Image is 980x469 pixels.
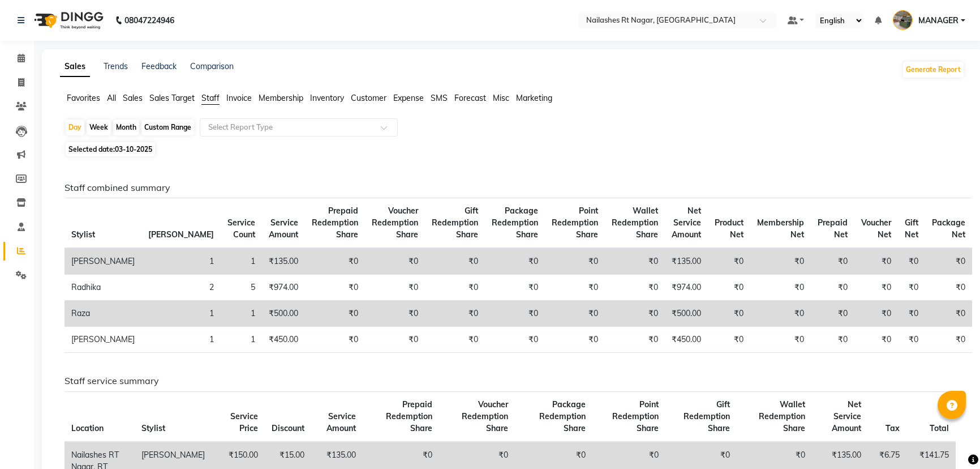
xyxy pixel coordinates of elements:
[141,423,165,433] span: Stylist
[221,327,262,353] td: 1
[665,327,708,353] td: ₹450.00
[925,275,972,301] td: ₹0
[898,301,925,327] td: ₹0
[684,399,730,433] span: Gift Redemption Share
[425,327,485,353] td: ₹0
[605,301,665,327] td: ₹0
[485,301,545,327] td: ₹0
[925,248,972,275] td: ₹0
[365,301,425,327] td: ₹0
[141,248,221,275] td: 1
[65,376,956,386] h6: Staff service summary
[190,61,234,71] a: Comparison
[351,93,386,103] span: Customer
[886,423,900,433] span: Tax
[67,93,100,103] span: Favorites
[425,301,485,327] td: ₹0
[811,248,854,275] td: ₹0
[811,301,854,327] td: ₹0
[811,275,854,301] td: ₹0
[898,275,925,301] td: ₹0
[918,15,958,27] span: MANAGER
[113,120,139,135] div: Month
[492,206,538,240] span: Package Redemption Share
[818,218,848,240] span: Prepaid Net
[832,399,861,433] span: Net Service Amount
[425,248,485,275] td: ₹0
[552,206,598,240] span: Point Redemption Share
[750,275,811,301] td: ₹0
[60,57,90,77] a: Sales
[71,423,104,433] span: Location
[854,248,898,275] td: ₹0
[932,424,969,458] iframe: chat widget
[485,275,545,301] td: ₹0
[545,301,605,327] td: ₹0
[29,5,106,36] img: logo
[493,93,509,103] span: Misc
[861,218,891,240] span: Voucher Net
[141,120,194,135] div: Custom Range
[365,327,425,353] td: ₹0
[898,248,925,275] td: ₹0
[750,301,811,327] td: ₹0
[230,411,258,433] span: Service Price
[485,248,545,275] td: ₹0
[65,248,141,275] td: [PERSON_NAME]
[708,275,750,301] td: ₹0
[854,327,898,353] td: ₹0
[462,399,508,433] span: Voucher Redemption Share
[425,275,485,301] td: ₹0
[539,399,586,433] span: Package Redemption Share
[66,120,84,135] div: Day
[262,275,305,301] td: ₹974.00
[672,206,701,240] span: Net Service Amount
[141,327,221,353] td: 1
[259,93,303,103] span: Membership
[326,411,356,433] span: Service Amount
[925,327,972,353] td: ₹0
[124,5,174,36] b: 08047224946
[431,93,448,103] span: SMS
[708,248,750,275] td: ₹0
[665,275,708,301] td: ₹974.00
[365,248,425,275] td: ₹0
[262,248,305,275] td: ₹135.00
[107,93,116,103] span: All
[516,93,552,103] span: Marketing
[221,301,262,327] td: 1
[893,10,913,30] img: MANAGER
[65,301,141,327] td: Raza
[87,120,111,135] div: Week
[65,275,141,301] td: Radhika
[454,93,486,103] span: Forecast
[708,301,750,327] td: ₹0
[605,248,665,275] td: ₹0
[432,206,478,240] span: Gift Redemption Share
[148,229,214,240] span: [PERSON_NAME]
[66,142,155,156] span: Selected date:
[305,248,365,275] td: ₹0
[201,93,220,103] span: Staff
[898,327,925,353] td: ₹0
[485,327,545,353] td: ₹0
[272,423,304,433] span: Discount
[269,218,298,240] span: Service Amount
[905,218,918,240] span: Gift Net
[854,275,898,301] td: ₹0
[104,61,128,71] a: Trends
[605,275,665,301] td: ₹0
[65,327,141,353] td: [PERSON_NAME]
[221,275,262,301] td: 5
[305,275,365,301] td: ₹0
[226,93,252,103] span: Invoice
[262,327,305,353] td: ₹450.00
[386,399,432,433] span: Prepaid Redemption Share
[605,327,665,353] td: ₹0
[750,327,811,353] td: ₹0
[612,206,658,240] span: Wallet Redemption Share
[365,275,425,301] td: ₹0
[71,229,95,240] span: Stylist
[708,327,750,353] td: ₹0
[141,61,177,71] a: Feedback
